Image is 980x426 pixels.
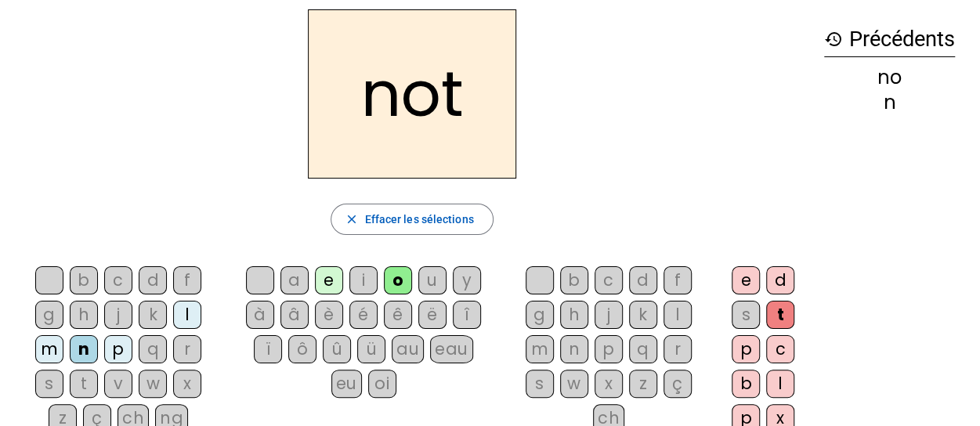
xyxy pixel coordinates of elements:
mat-icon: history [824,30,843,49]
div: ô [288,335,316,363]
div: c [595,266,623,294]
div: j [595,301,623,329]
div: k [139,301,167,329]
div: o [384,266,412,294]
div: t [70,370,98,398]
div: au [392,335,424,363]
div: f [664,266,692,294]
div: x [173,370,201,398]
div: ç [664,370,692,398]
div: j [104,301,132,329]
div: k [629,301,657,329]
div: p [595,335,623,363]
div: â [280,301,309,329]
button: Effacer les sélections [331,204,493,235]
div: s [35,370,63,398]
div: r [173,335,201,363]
div: a [280,266,309,294]
div: b [732,370,760,398]
h2: not [308,9,516,179]
div: h [560,301,588,329]
div: w [560,370,588,398]
mat-icon: close [344,212,358,226]
div: q [629,335,657,363]
div: l [664,301,692,329]
div: m [526,335,554,363]
div: s [526,370,554,398]
div: g [526,301,554,329]
div: c [766,335,794,363]
div: p [104,335,132,363]
div: w [139,370,167,398]
div: é [349,301,378,329]
div: eu [331,370,362,398]
div: d [139,266,167,294]
div: u [418,266,447,294]
div: c [104,266,132,294]
div: f [173,266,201,294]
div: g [35,301,63,329]
div: n [824,93,955,112]
div: ü [357,335,385,363]
div: n [560,335,588,363]
div: e [732,266,760,294]
div: x [595,370,623,398]
span: Effacer les sélections [364,210,473,229]
div: d [629,266,657,294]
div: e [315,266,343,294]
div: è [315,301,343,329]
div: l [766,370,794,398]
div: î [453,301,481,329]
div: eau [430,335,473,363]
div: t [766,301,794,329]
div: ë [418,301,447,329]
div: n [70,335,98,363]
div: û [323,335,351,363]
div: y [453,266,481,294]
div: z [629,370,657,398]
div: d [766,266,794,294]
div: b [70,266,98,294]
div: m [35,335,63,363]
div: p [732,335,760,363]
div: v [104,370,132,398]
div: i [349,266,378,294]
div: r [664,335,692,363]
div: s [732,301,760,329]
div: ï [254,335,282,363]
div: à [246,301,274,329]
div: h [70,301,98,329]
div: oi [368,370,396,398]
h3: Précédents [824,22,955,57]
div: ê [384,301,412,329]
div: no [824,68,955,87]
div: b [560,266,588,294]
div: l [173,301,201,329]
div: q [139,335,167,363]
